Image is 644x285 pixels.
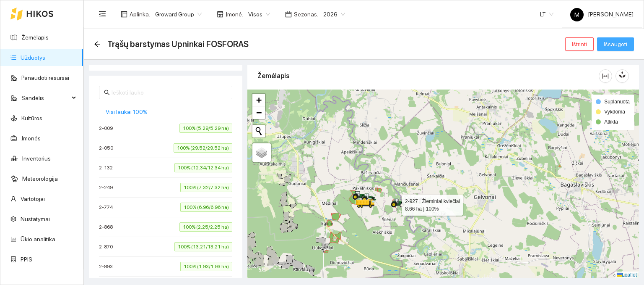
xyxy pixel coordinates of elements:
[252,143,271,162] a: Layers
[180,262,232,271] span: 100% (1.93/1.93 ha)
[21,216,50,222] a: Nustatymai
[99,105,154,119] button: Visi laukai 100%
[121,11,127,18] span: layout
[22,155,51,162] a: Inventorius
[572,40,587,49] span: Ištrinti
[570,11,634,18] span: [PERSON_NAME]
[256,107,262,118] span: −
[257,64,599,88] div: Žemėlapis
[323,8,345,21] span: 2026
[285,11,292,18] span: calendar
[104,90,110,95] span: search
[174,163,232,172] span: 100% (12.34/12.34 ha)
[226,10,243,19] span: Įmonė :
[21,135,41,142] a: Įmonės
[155,8,202,21] span: Groward Group
[94,41,101,48] div: Atgal
[174,242,232,251] span: 100% (13.21/13.21 ha)
[21,195,45,202] a: Vartotojai
[130,10,150,19] span: Aplinka :
[252,106,265,119] a: Zoom out
[248,8,270,21] span: Visos
[99,144,117,152] span: 2-050
[604,99,630,105] span: Suplanuota
[99,124,117,132] span: 2-009
[256,95,262,105] span: +
[21,74,69,81] a: Panaudoti resursai
[107,37,249,51] span: Trąšų barstymas Upninkai FOSFORAS
[22,175,58,182] a: Meteorologija
[180,183,232,192] span: 100% (7.32/7.32 ha)
[99,243,117,251] span: 2-870
[99,11,106,18] span: menu-fold
[217,11,223,18] span: shop
[99,262,117,271] span: 2-893
[565,37,594,51] button: Ištrinti
[617,272,637,278] a: Leaflet
[574,8,579,21] span: M
[99,203,117,211] span: 2-774
[94,6,111,23] button: menu-fold
[99,223,117,231] span: 2-868
[94,41,101,47] span: arrow-left
[21,236,55,243] a: Ūkio analitika
[252,125,265,137] button: Initiate a new search
[604,119,618,125] span: Atlikta
[599,73,612,79] span: column-width
[599,69,612,83] button: column-width
[540,8,553,21] span: LT
[99,164,117,172] span: 2-132
[180,203,232,212] span: 100% (6.96/6.96 ha)
[174,143,232,153] span: 100% (29.52/29.52 ha)
[21,256,32,263] a: PPIS
[106,107,148,116] span: Visi laukai 100%
[21,34,49,41] a: Žemėlapis
[99,183,117,192] span: 2-249
[179,124,232,133] span: 100% (5.29/5.29 ha)
[604,40,627,49] span: Išsaugoti
[294,10,318,19] span: Sezonas :
[21,90,69,106] span: Sandėlis
[21,54,45,61] a: Užduotys
[597,37,634,51] button: Išsaugoti
[112,88,227,97] input: Ieškoti lauko
[179,222,232,232] span: 100% (2.25/2.25 ha)
[21,115,42,121] a: Kultūros
[252,94,265,106] a: Zoom in
[604,109,625,115] span: Vykdoma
